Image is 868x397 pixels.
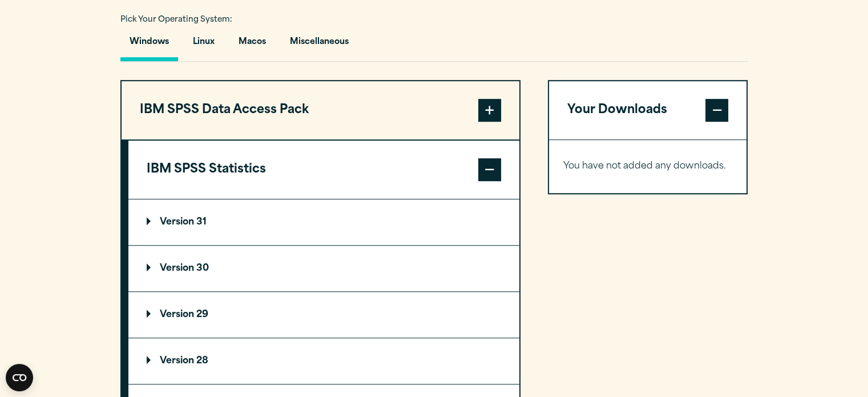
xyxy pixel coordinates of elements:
[549,81,747,139] button: Your Downloads
[147,310,208,319] p: Version 29
[549,139,747,193] div: Your Downloads
[147,264,209,273] p: Version 30
[563,158,733,175] p: You have not added any downloads.
[128,246,519,291] summary: Version 30
[184,29,224,61] button: Linux
[128,292,519,338] summary: Version 29
[128,338,519,384] summary: Version 28
[122,81,519,139] button: IBM SPSS Data Access Pack
[128,199,519,245] summary: Version 31
[147,356,208,366] p: Version 28
[128,141,519,199] button: IBM SPSS Statistics
[120,29,178,61] button: Windows
[281,29,358,61] button: Miscellaneous
[6,364,33,391] button: Open CMP widget
[120,16,232,23] span: Pick Your Operating System:
[147,218,207,227] p: Version 31
[229,29,275,61] button: Macos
